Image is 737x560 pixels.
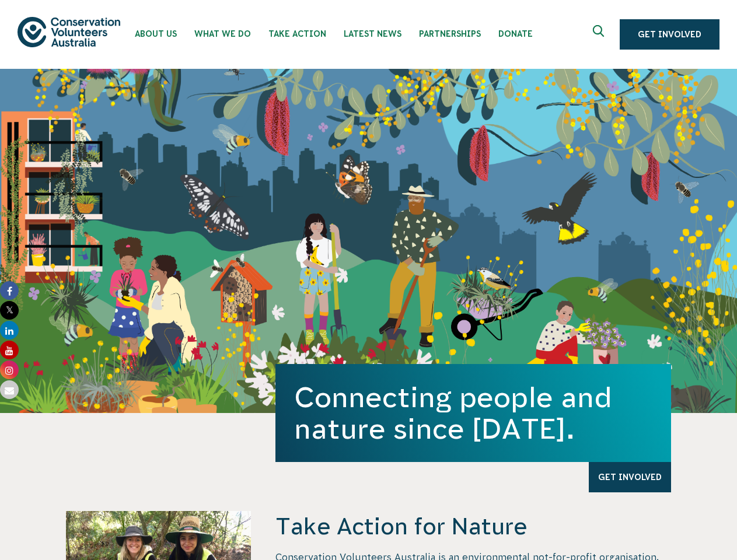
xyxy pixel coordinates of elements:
[586,20,614,48] button: Expand search box Close search box
[498,29,533,38] span: Donate
[593,25,607,44] span: Expand search box
[620,19,719,50] a: Get Involved
[135,29,177,38] span: About Us
[268,29,326,38] span: Take Action
[589,462,671,492] a: Get Involved
[275,511,671,541] h4: Take Action for Nature
[194,29,251,38] span: What We Do
[18,17,120,47] img: logo.svg
[294,381,652,444] h1: Connecting people and nature since [DATE].
[419,29,481,38] span: Partnerships
[344,29,401,38] span: Latest News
